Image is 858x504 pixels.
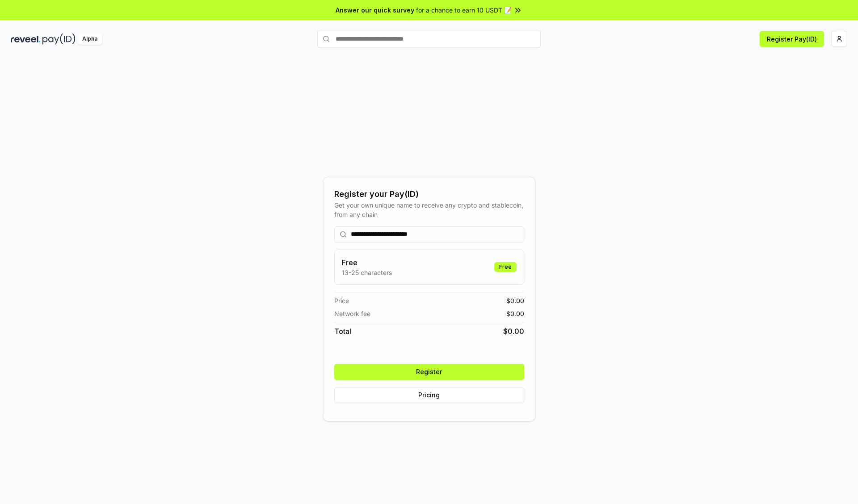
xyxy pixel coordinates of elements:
[503,326,524,337] span: $ 0.00
[42,33,76,45] img: pay_id
[334,364,524,380] button: Register
[494,262,517,272] div: Free
[342,257,392,268] h3: Free
[334,188,524,200] div: Register your Pay(ID)
[334,296,349,305] span: Price
[336,5,414,15] span: Answer our quick survey
[334,200,524,219] div: Get your own unique name to receive any crypto and stablecoin, from any chain
[506,296,524,305] span: $ 0.00
[506,309,524,318] span: $ 0.00
[77,33,102,45] div: Alpha
[334,387,524,403] button: Pricing
[334,326,351,337] span: Total
[760,31,824,47] button: Register Pay(ID)
[11,33,41,45] img: reveel_dark
[342,268,392,277] p: 13-25 characters
[416,5,512,15] span: for a chance to earn 10 USDT 📝
[334,309,370,318] span: Network fee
